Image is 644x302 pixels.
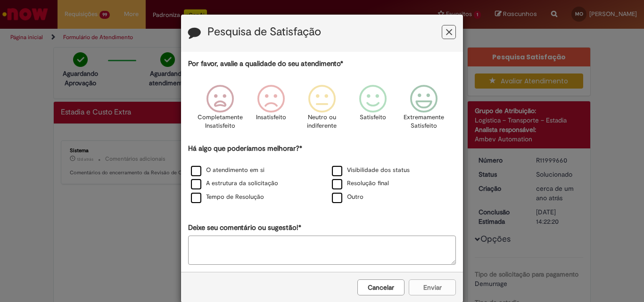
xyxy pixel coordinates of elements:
label: Visibilidade dos status [332,166,410,175]
label: A estrutura da solicitação [191,179,278,188]
div: Completamente Insatisfeito [196,78,244,142]
div: Há algo que poderíamos melhorar?* [188,144,456,204]
button: Cancelar [357,279,405,295]
p: Completamente Insatisfeito [198,113,243,131]
label: Outro [332,193,363,202]
label: Tempo de Resolução [191,193,264,202]
p: Insatisfeito [256,113,286,122]
label: O atendimento em si [191,166,264,175]
label: Deixe seu comentário ou sugestão!* [188,223,301,233]
p: Satisfeito [360,113,386,122]
div: Extremamente Satisfeito [400,78,448,142]
label: Resolução final [332,179,389,188]
p: Extremamente Satisfeito [404,113,444,131]
div: Neutro ou indiferente [298,78,346,142]
p: Neutro ou indiferente [305,113,339,131]
label: Pesquisa de Satisfação [207,26,321,38]
div: Insatisfeito [247,78,295,142]
label: Por favor, avalie a qualidade do seu atendimento* [188,59,343,69]
div: Satisfeito [349,78,397,142]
